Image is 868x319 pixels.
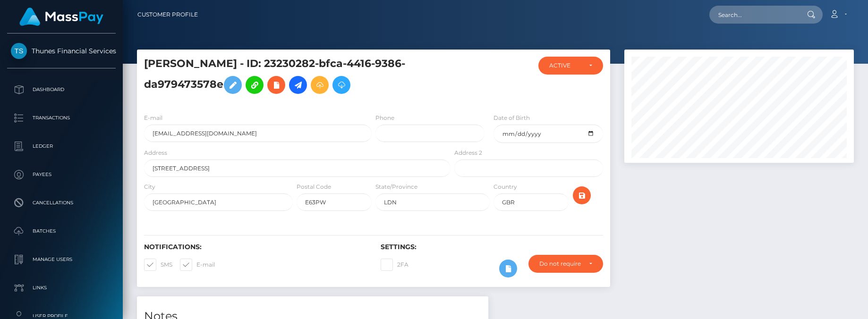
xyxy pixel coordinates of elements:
p: Batches [11,224,112,238]
button: ACTIVE [538,57,603,75]
label: Address 2 [454,149,482,157]
h6: Settings: [381,243,603,251]
h5: [PERSON_NAME] - ID: 23230282-bfca-4416-9386-da979473578e [144,57,445,99]
label: Phone [375,114,394,122]
img: Thunes Financial Services [11,43,27,59]
label: Date of Birth [494,114,530,122]
label: Address [144,149,167,157]
a: Transactions [7,106,116,130]
p: Cancellations [11,196,112,210]
label: Country [494,183,517,191]
label: SMS [144,259,172,271]
p: Payees [11,168,112,182]
label: 2FA [381,259,408,271]
p: Ledger [11,139,112,153]
span: Thunes Financial Services [7,47,116,55]
label: E-mail [144,114,162,122]
div: Do not require [539,260,581,268]
button: Do not require [528,255,603,273]
a: Links [7,276,116,300]
div: ACTIVE [549,62,581,69]
label: City [144,183,155,191]
a: Ledger [7,134,116,158]
input: Search... [709,6,798,24]
a: Dashboard [7,78,116,101]
label: E-mail [180,259,215,271]
a: Payees [7,163,116,186]
p: Links [11,281,112,295]
a: Initiate Payout [289,76,307,94]
label: State/Province [375,183,417,191]
p: Dashboard [11,83,112,97]
a: Batches [7,219,116,243]
label: Postal Code [297,183,331,191]
a: Cancellations [7,191,116,215]
p: Transactions [11,111,112,125]
p: Manage Users [11,252,112,267]
a: Customer Profile [137,5,198,25]
img: MassPay Logo [19,8,103,26]
a: Manage Users [7,248,116,271]
h6: Notifications: [144,243,366,251]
